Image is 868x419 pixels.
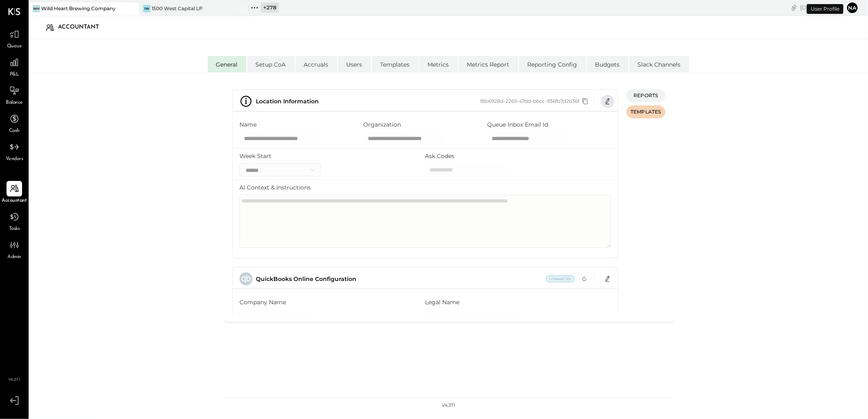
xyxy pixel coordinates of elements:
[487,120,548,129] label: Queue Inbox Email Id
[41,5,116,12] div: Wild Heart Brewing Company
[846,1,859,14] button: Na
[10,71,19,78] span: P&L
[631,108,661,115] span: TEMPLATES
[208,56,246,72] li: General
[0,209,28,233] a: Tasks
[0,237,28,261] a: Admin
[790,3,798,12] div: copy link
[6,99,23,107] span: Balance
[459,56,518,72] li: Metrics Report
[372,56,418,72] li: Templates
[9,225,20,233] span: Tasks
[579,98,591,105] button: Copy id
[239,152,271,160] label: Week Start
[261,2,279,13] div: + 278
[58,21,107,34] div: Accountant
[152,5,203,12] div: 1500 West Capital LP
[239,183,311,192] label: AI Context & Instructions
[2,197,27,205] span: Accountant
[239,120,257,129] label: Name
[256,275,356,283] span: QuickBooks Online Configuration
[419,56,458,72] li: Metrics
[0,181,28,205] a: Accountant
[626,105,665,118] button: TEMPLATES
[626,89,665,102] button: REPORTS
[0,139,28,163] a: Vendors
[800,4,844,11] div: [DATE]
[0,83,28,107] a: Balance
[0,111,28,135] a: Cash
[0,55,28,78] a: P&L
[239,298,286,306] label: Company Name
[587,56,629,72] li: Budgets
[256,98,319,105] span: Location Information
[0,27,28,50] a: Queue
[33,5,40,12] div: WH
[295,56,337,72] li: Accruals
[442,402,456,409] div: v 4.37.1
[7,254,21,261] span: Admin
[363,120,401,129] label: Organization
[480,98,591,105] div: f8b6928d-2269-47dd-b6cc-936fb7d2b36f
[425,298,460,306] label: Legal Name
[9,127,20,135] span: Cash
[633,92,658,99] span: REPORTS
[519,56,586,72] li: Reporting Config
[143,5,150,12] div: 1W
[7,43,22,50] span: Queue
[6,156,23,163] span: Vendors
[247,56,295,72] li: Setup CoA
[546,276,575,282] span: Current Status: Connected
[338,56,371,72] li: Users
[425,152,455,160] label: Ask Codes
[807,4,843,14] div: User Profile
[629,56,689,72] li: Slack Channels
